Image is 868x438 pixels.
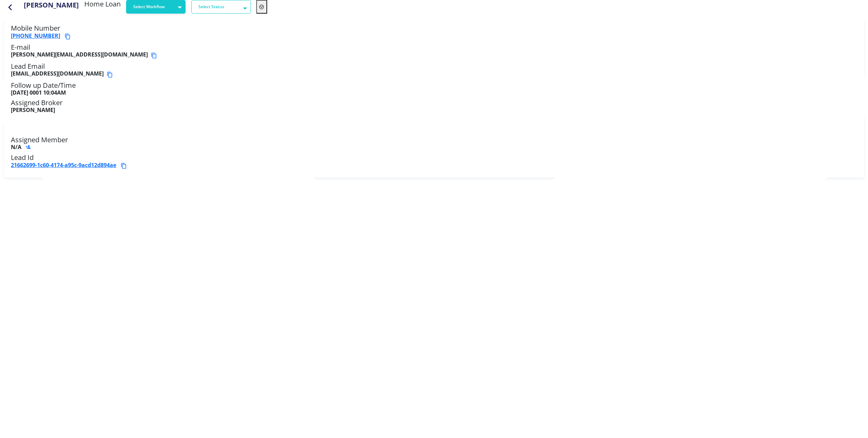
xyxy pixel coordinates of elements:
b: [DATE] 0001 10:04AM [11,89,66,96]
img: Click to add new member [11,116,28,133]
h5: Lead Id [11,153,857,170]
b: [EMAIL_ADDRESS][DOMAIN_NAME] [11,70,104,79]
button: Copy email [106,70,116,79]
a: 21662699-1c60-4174-a95c-9acd12d894ae [11,161,116,169]
h5: Assigned Member [11,136,857,150]
span: Follow up Date/Time [11,81,76,90]
h5: E-mail [11,43,857,60]
b: [PERSON_NAME] [11,106,55,114]
h5: Assigned Broker [11,99,857,113]
b: N/A [11,143,21,151]
h5: Lead Email [11,62,857,79]
button: Copy lead id [120,162,129,170]
a: [PHONE_NUMBER] [11,32,60,39]
h5: Mobile Number [11,24,857,40]
button: Copy phone [64,32,73,40]
b: [PERSON_NAME][EMAIL_ADDRESS][DOMAIN_NAME] [11,51,148,60]
button: Copy email [151,51,160,60]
